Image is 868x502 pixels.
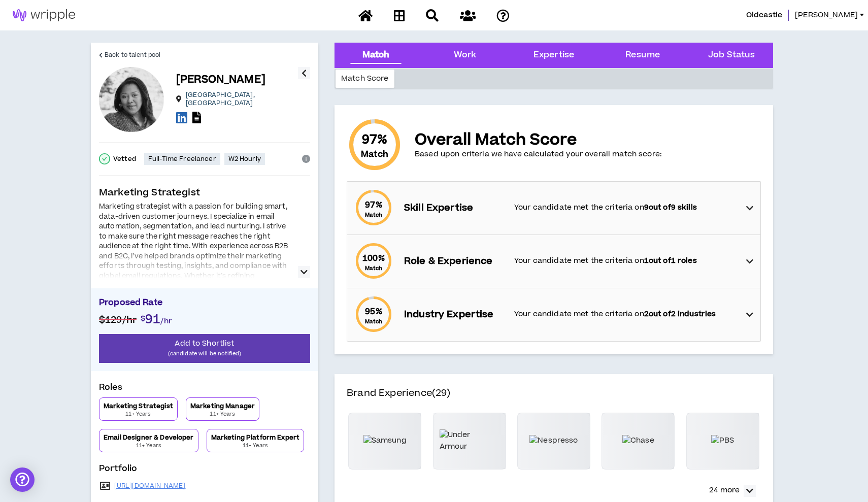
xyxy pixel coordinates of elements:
small: Match [365,264,383,272]
p: Vetted [113,155,136,163]
small: Match [365,318,383,325]
img: Samsung [363,435,407,446]
span: /hr [160,316,172,326]
img: PBS [711,435,734,446]
div: Expertise [533,49,574,62]
span: Back to talent pool [105,50,160,60]
p: [PERSON_NAME] [176,73,265,87]
div: Match [362,49,390,62]
img: Chase [622,435,654,446]
p: 11+ Years [125,410,151,418]
p: Role & Experience [404,254,504,269]
div: Corinne W. [99,67,164,132]
p: Based upon criteria we have calculated your overall match score: [415,149,662,159]
p: 11+ Years [136,442,161,450]
p: Marketing Platform Expert [211,433,300,442]
p: Full-Time Freelancer [148,155,216,163]
div: Job Status [708,49,755,62]
small: Match [365,211,383,219]
button: Add to Shortlist(candidate will be notified) [99,334,310,363]
div: Marketing strategist with a passion for building smart, data-driven customer journeys. I speciali... [99,202,292,301]
small: Match [361,148,388,160]
button: 24 more [704,482,761,500]
span: Add to Shortlist [175,338,234,349]
span: 97 % [365,199,382,211]
p: Skill Expertise [404,201,504,215]
p: Portfolio [99,462,310,479]
a: Back to talent pool [99,43,160,67]
span: 100 % [362,252,385,264]
span: Oldcastle [746,10,782,21]
p: 11+ Years [243,442,268,450]
p: 24 more [709,485,740,496]
div: 97%MatchSkill ExpertiseYour candidate met the criteria on9out of9 skills [347,182,760,235]
p: 11+ Years [210,410,235,418]
div: 100%MatchRole & ExperienceYour candidate met the criteria on1out of1 roles [347,235,760,288]
p: Industry Expertise [404,308,504,322]
div: Open Intercom Messenger [10,467,35,492]
p: W2 Hourly [228,155,261,163]
p: Marketing Strategist [99,186,310,200]
span: [PERSON_NAME] [795,10,858,21]
span: $129 /hr [99,313,137,327]
span: 97 % [362,132,387,148]
strong: 9 out of 9 skills [644,202,697,213]
h4: Brand Experience (29) [347,386,761,413]
div: Resume [625,49,660,62]
div: 95%MatchIndustry ExpertiseYour candidate met the criteria on2out of2 industries [347,288,760,341]
p: Marketing Strategist [104,402,173,410]
span: $ [141,313,145,324]
div: Match Score [336,70,394,88]
img: Nespresso [529,435,578,446]
strong: 2 out of 2 industries [644,309,716,319]
span: info-circle [302,155,310,163]
span: 95 % [365,306,382,318]
a: [URL][DOMAIN_NAME] [114,482,186,490]
span: check-circle [99,153,110,164]
p: Overall Match Score [415,131,662,149]
p: Your candidate met the criteria on [514,202,736,213]
strong: 1 out of 1 roles [644,255,697,266]
img: Under Armour [440,429,499,452]
p: [GEOGRAPHIC_DATA] , [GEOGRAPHIC_DATA] [186,91,298,107]
p: Your candidate met the criteria on [514,255,736,266]
p: Your candidate met the criteria on [514,309,736,320]
p: Email Designer & Developer [104,433,194,442]
p: Marketing Manager [190,402,255,410]
p: Roles [99,381,310,397]
span: 91 [145,311,160,328]
div: Work [454,49,477,62]
p: Proposed Rate [99,296,310,312]
p: (candidate will be notified) [99,349,310,358]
